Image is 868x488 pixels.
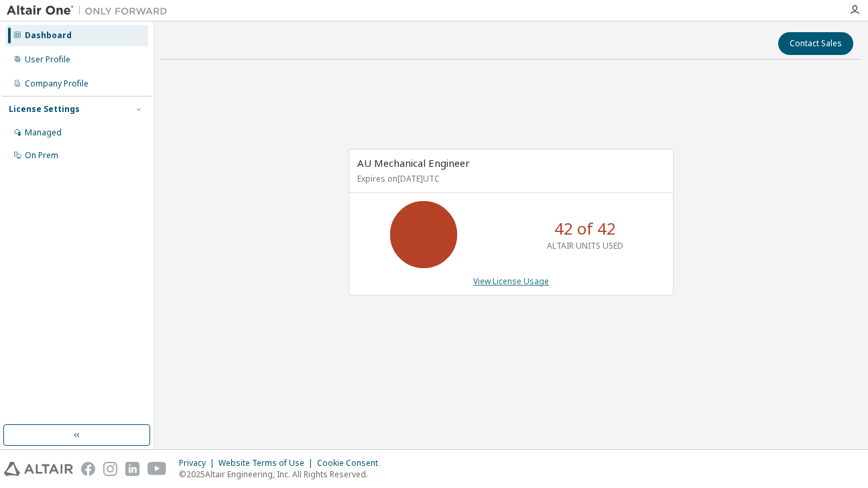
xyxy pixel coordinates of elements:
[103,462,117,476] img: instagram.svg
[7,4,174,17] img: Altair One
[179,469,386,480] p: © 2025 Altair Engineering, Inc. All Rights Reserved.
[357,173,662,184] p: Expires on [DATE] UTC
[357,156,470,170] span: AU Mechanical Engineer
[25,30,72,41] div: Dashboard
[778,32,853,55] button: Contact Sales
[25,54,70,65] div: User Profile
[25,150,58,161] div: On Prem
[219,458,317,469] div: Website Terms of Use
[547,240,623,251] p: ALTAIR UNITS USED
[25,127,62,138] div: Managed
[81,462,95,476] img: facebook.svg
[9,104,80,115] div: License Settings
[554,217,616,240] p: 42 of 42
[147,462,167,476] img: youtube.svg
[25,78,88,89] div: Company Profile
[317,458,386,469] div: Cookie Consent
[179,458,219,469] div: Privacy
[4,462,73,476] img: altair_logo.svg
[473,276,549,287] a: View License Usage
[125,462,139,476] img: linkedin.svg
